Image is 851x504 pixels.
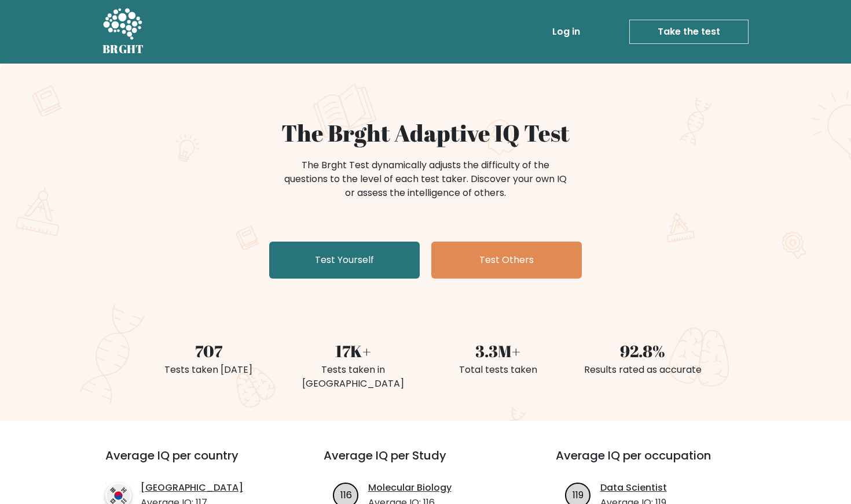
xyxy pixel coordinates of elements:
[102,5,144,59] a: BRGHT
[577,363,708,377] div: Results rated as accurate
[143,119,708,147] h1: The Brght Adaptive IQ Test
[281,158,570,200] div: The Brght Test dynamically adjusts the difficulty of the questions to the level of each test take...
[102,42,144,56] h5: BRGHT
[143,339,274,363] div: 707
[324,449,528,476] h3: Average IQ per Study
[141,481,243,495] a: [GEOGRAPHIC_DATA]
[556,449,760,476] h3: Average IQ per occupation
[288,363,419,391] div: Tests taken in [GEOGRAPHIC_DATA]
[432,363,563,377] div: Total tests taken
[368,481,452,495] a: Molecular Biology
[340,488,351,501] text: 116
[573,488,584,501] text: 119
[548,20,585,43] a: Log in
[431,242,582,279] a: Test Others
[105,449,282,476] h3: Average IQ per country
[577,339,708,363] div: 92.8%
[432,339,563,363] div: 3.3M+
[143,363,274,377] div: Tests taken [DATE]
[288,339,419,363] div: 17K+
[269,242,420,279] a: Test Yourself
[600,481,667,495] a: Data Scientist
[629,20,749,44] a: Take the test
